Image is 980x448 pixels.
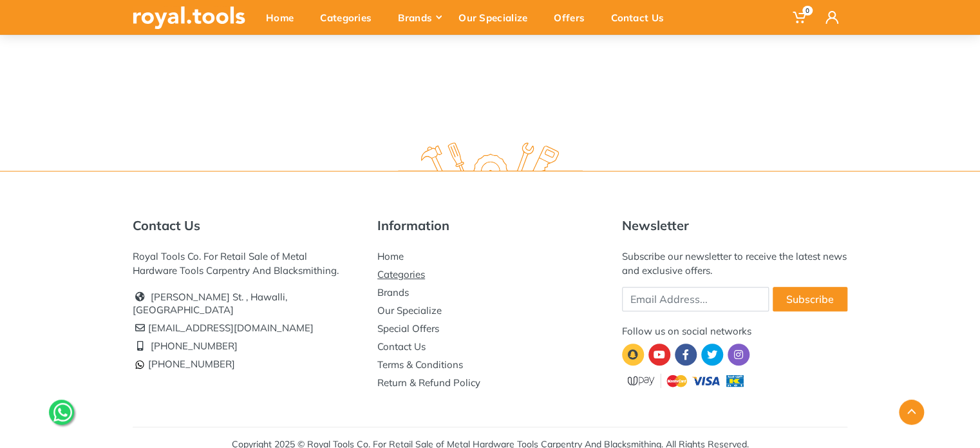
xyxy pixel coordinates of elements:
img: royal.tools Logo [398,142,583,178]
div: Contact Us [602,4,681,31]
h5: Contact Us [133,218,358,233]
a: Our Specialize [377,304,442,317]
a: Brands [377,286,409,298]
div: Follow us on social networks [622,324,847,338]
div: Categories [311,4,389,31]
a: [PHONE_NUMBER] [133,358,235,370]
div: Brands [389,4,449,31]
div: Offers [545,4,602,31]
div: Home [257,4,311,31]
a: Contact Us [377,340,426,353]
img: upay.png [622,372,751,389]
div: Subscribe our newsletter to receive the latest news and exclusive offers. [622,249,847,278]
a: [PERSON_NAME] St. , Hawalli, [GEOGRAPHIC_DATA] [133,291,287,316]
img: royal.tools Logo [133,6,245,29]
h5: Information [377,218,603,233]
div: Our Specialize [449,4,545,31]
li: [EMAIL_ADDRESS][DOMAIN_NAME] [133,319,358,337]
span: 0 [802,6,813,15]
a: Return & Refund Policy [377,376,480,389]
button: Subscribe [773,287,847,311]
a: Home [377,250,404,262]
input: Email Address... [622,287,769,311]
a: Terms & Conditions [377,358,463,371]
h5: Newsletter [622,218,847,233]
a: Categories [377,268,425,280]
a: [PHONE_NUMBER] [151,340,238,352]
div: Royal Tools Co. For Retail Sale of Metal Hardware Tools Carpentry And Blacksmithing. [133,249,358,278]
a: Special Offers [377,322,439,335]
